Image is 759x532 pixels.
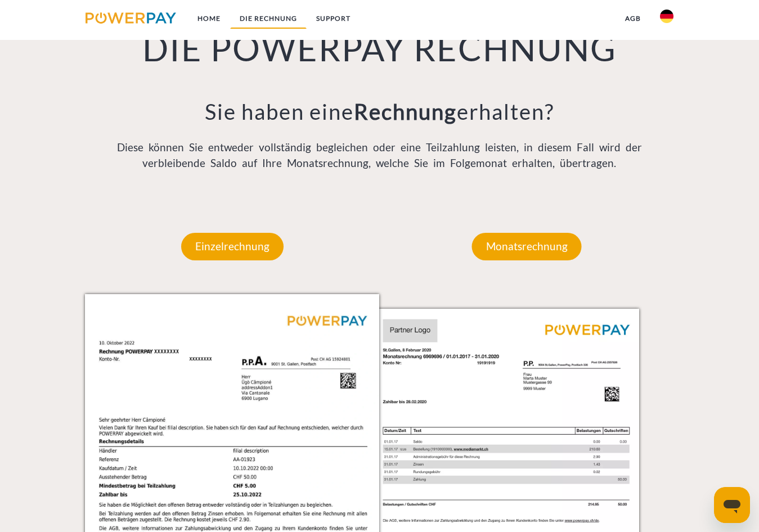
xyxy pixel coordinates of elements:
a: SUPPORT [307,8,360,29]
b: Rechnung [354,98,457,124]
img: logo-powerpay.svg [86,12,176,24]
p: Monatsrechnung [472,233,582,260]
a: Home [188,8,230,29]
a: DIE RECHNUNG [230,8,307,29]
p: Diese können Sie entweder vollständig begleichen oder eine Teilzahlung leisten, in diesem Fall wi... [85,139,674,172]
p: Einzelrechnung [181,233,284,260]
h1: DIE POWERPAY RECHNUNG [85,27,674,70]
iframe: Schaltfläche zum Öffnen des Messaging-Fensters [714,487,750,523]
img: de [660,10,673,23]
a: agb [616,8,650,29]
h3: Sie haben eine erhalten? [85,98,674,125]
